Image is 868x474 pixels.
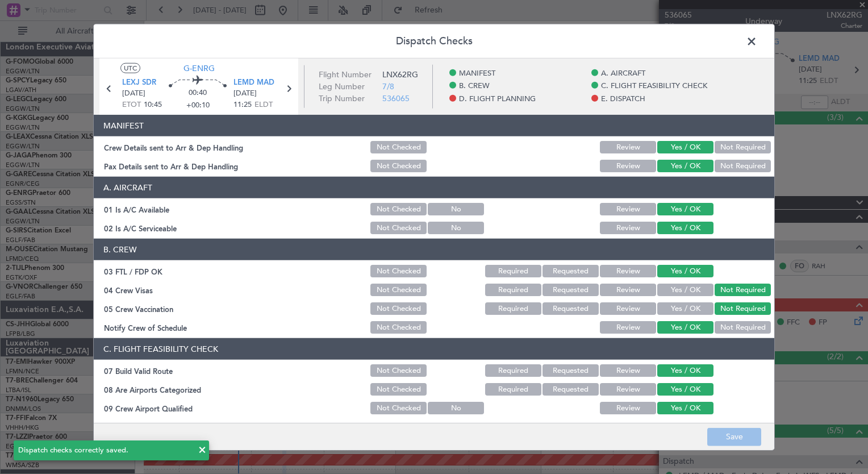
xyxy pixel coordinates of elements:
[657,141,713,153] button: Yes / OK
[715,302,771,315] button: Not Required
[657,383,713,396] button: Yes / OK
[715,321,771,334] button: Not Required
[657,222,713,234] button: Yes / OK
[657,302,713,315] button: Yes / OK
[657,364,713,377] button: Yes / OK
[715,160,771,172] button: Not Required
[601,81,707,92] span: C. FLIGHT FEASIBILITY CHECK
[657,265,713,277] button: Yes / OK
[94,24,774,59] header: Dispatch Checks
[657,402,713,414] button: Yes / OK
[715,284,771,296] button: Not Required
[657,160,713,172] button: Yes / OK
[657,284,713,296] button: Yes / OK
[657,203,713,215] button: Yes / OK
[715,141,771,153] button: Not Required
[657,321,713,334] button: Yes / OK
[18,445,192,456] div: Dispatch checks correctly saved.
